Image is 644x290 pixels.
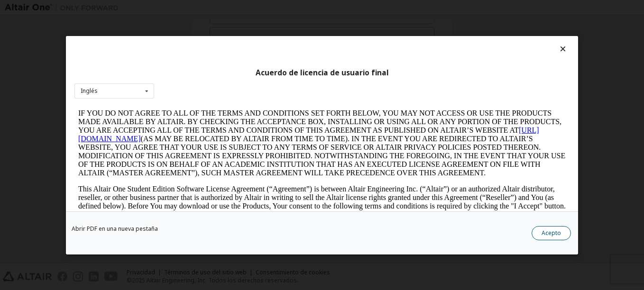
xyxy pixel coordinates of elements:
[81,88,98,94] div: Inglés
[4,122,491,139] p: From time to time, Altair may modify this Agreement. Altair will use reasonable efforts to notify...
[532,226,571,240] button: Acepto
[4,5,491,73] p: IF YOU DO NOT AGREE TO ALL OF THE TERMS AND CONDITIONS SET FORTH BELOW, YOU MAY NOT ACCESS OR USE...
[74,68,570,77] div: Acuerdo de licencia de usuario final
[4,81,491,115] p: This Altair One Student Edition Software License Agreement (“Agreement”) is between Altair Engine...
[72,226,158,231] a: Abrir PDF en una nueva pestaña
[4,22,465,38] a: [URL][DOMAIN_NAME]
